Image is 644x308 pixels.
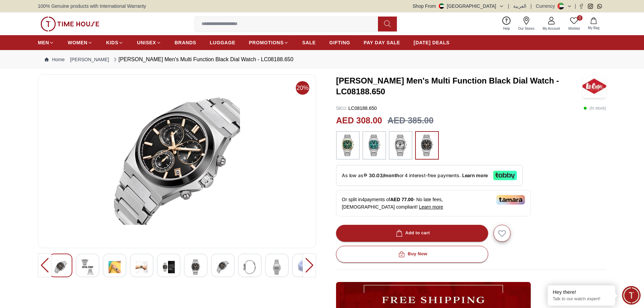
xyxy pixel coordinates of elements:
[540,26,563,31] span: My Account
[413,3,504,9] button: Shop From[GEOGRAPHIC_DATA]
[579,4,584,9] a: Facebook
[249,39,284,46] span: PROMOTIONS
[210,39,236,46] span: LUGGAGE
[45,56,65,63] a: Home
[175,37,196,49] a: BRANDS
[38,37,54,49] a: MEN
[577,15,582,21] span: 0
[136,259,148,275] img: Lee Cooper Men's Multi Function Green Dial Watch - LC08188.270
[366,135,383,156] img: ...
[395,229,430,237] div: Add to cart
[81,259,94,275] img: Lee Cooper Men's Multi Function Green Dial Watch - LC08188.270
[302,37,316,49] a: SALE
[68,37,93,49] a: WOMEN
[302,39,316,46] span: SALE
[364,37,400,49] a: PAY DAY SALE
[339,135,356,156] img: ...
[588,4,593,9] a: Instagram
[397,250,427,258] div: Buy Now
[336,190,531,216] div: Or split in 4 payments of - No late fees, [DEMOGRAPHIC_DATA] compliant!
[175,39,196,46] span: BRANDS
[249,37,289,49] a: PROMOTIONS
[68,39,88,46] span: WOMEN
[336,105,377,112] p: LC08188.650
[387,114,433,127] h3: AED 385.00
[336,225,488,242] button: Add to cart
[500,26,513,31] span: Help
[38,39,49,46] span: MEN
[553,296,610,302] p: Talk to our watch expert!
[390,197,413,202] span: AED 77.00
[622,286,641,305] div: Chat Widget
[271,259,283,275] img: Lee Cooper Men's Multi Function Green Dial Watch - LC08188.270
[296,81,309,95] span: 20%
[414,37,450,49] a: [DATE] DEALS
[244,259,256,275] img: Lee Cooper Men's Multi Function Green Dial Watch - LC08188.270
[163,259,175,275] img: Lee Cooper Men's Multi Function Green Dial Watch - LC08188.270
[106,37,123,49] a: KIDS
[336,114,382,127] h2: AED 308.00
[44,80,310,242] img: Lee Cooper Men's Multi Function Green Dial Watch - LC08188.270
[109,259,121,275] img: Lee Cooper Men's Multi Function Green Dial Watch - LC08188.270
[536,3,558,9] div: Currency
[513,3,526,9] button: العربية
[329,37,350,49] a: GIFTING
[70,56,109,63] a: [PERSON_NAME]
[364,39,400,46] span: PAY DAY SALE
[516,26,537,31] span: Our Stores
[298,259,310,275] img: Lee Cooper Men's Multi Function Green Dial Watch - LC08188.270
[414,39,450,46] span: [DATE] DEALS
[597,4,602,9] a: Whatsapp
[508,3,509,9] span: |
[419,204,443,210] span: Learn more
[439,3,444,9] img: United Arab Emirates
[38,50,606,69] nav: Breadcrumb
[106,39,118,46] span: KIDS
[38,3,146,9] span: 100% Genuine products with International Warranty
[585,25,602,30] span: My Bag
[566,26,582,31] span: Wishlist
[419,135,435,156] img: ...
[392,135,409,156] img: ...
[575,3,576,9] span: |
[336,105,347,111] span: SKU :
[582,74,606,98] img: Lee Cooper Men's Multi Function Black Dial Watch - LC08188.650
[514,15,539,32] a: Our Stores
[217,259,229,275] img: Lee Cooper Men's Multi Function Green Dial Watch - LC08188.270
[336,246,488,263] button: Buy Now
[210,37,236,49] a: LUGGAGE
[54,259,67,275] img: Lee Cooper Men's Multi Function Green Dial Watch - LC08188.270
[499,15,514,32] a: Help
[553,289,610,295] div: Hey there!
[41,17,99,31] img: ...
[190,259,202,275] img: Lee Cooper Men's Multi Function Green Dial Watch - LC08188.270
[329,39,350,46] span: GIFTING
[112,55,293,64] div: [PERSON_NAME] Men's Multi Function Black Dial Watch - LC08188.650
[137,37,161,49] a: UNISEX
[530,3,532,9] span: |
[564,15,584,32] a: 0Wishlist
[496,195,525,205] img: Tamara
[137,39,156,46] span: UNISEX
[583,105,606,112] p: ( In stock )
[584,16,603,32] button: My Bag
[336,75,582,97] h3: [PERSON_NAME] Men's Multi Function Black Dial Watch - LC08188.650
